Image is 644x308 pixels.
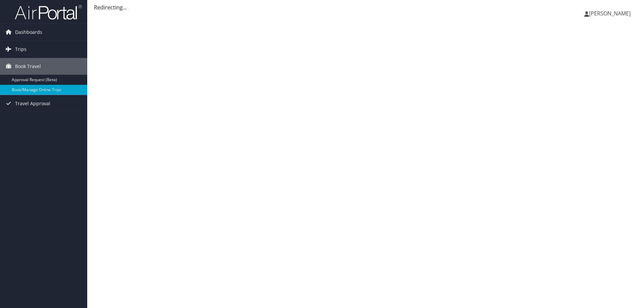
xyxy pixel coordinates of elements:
[15,4,82,20] img: airportal-logo.png
[15,58,41,75] span: Book Travel
[15,24,42,41] span: Dashboards
[15,41,26,58] span: Trips
[94,3,637,11] div: Redirecting...
[584,3,637,23] a: [PERSON_NAME]
[15,95,50,112] span: Travel Approval
[589,10,631,17] span: [PERSON_NAME]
